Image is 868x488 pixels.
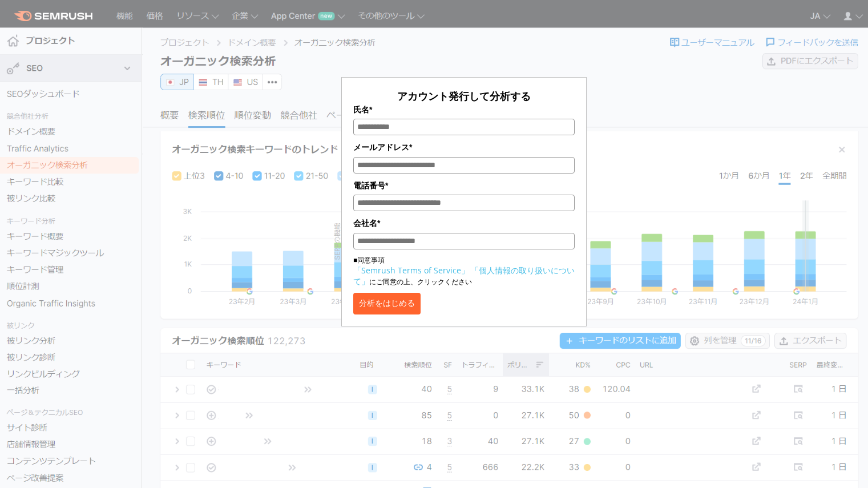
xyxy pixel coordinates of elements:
a: 「Semrush Terms of Service」 [353,265,469,276]
label: 電話番号* [353,179,575,192]
p: ■同意事項 にご同意の上、クリックください [353,255,575,287]
a: 「個人情報の取り扱いについて」 [353,265,575,287]
label: メールアドレス* [353,141,575,154]
span: アカウント発行して分析する [397,89,531,103]
button: 分析をはじめる [353,293,421,314]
